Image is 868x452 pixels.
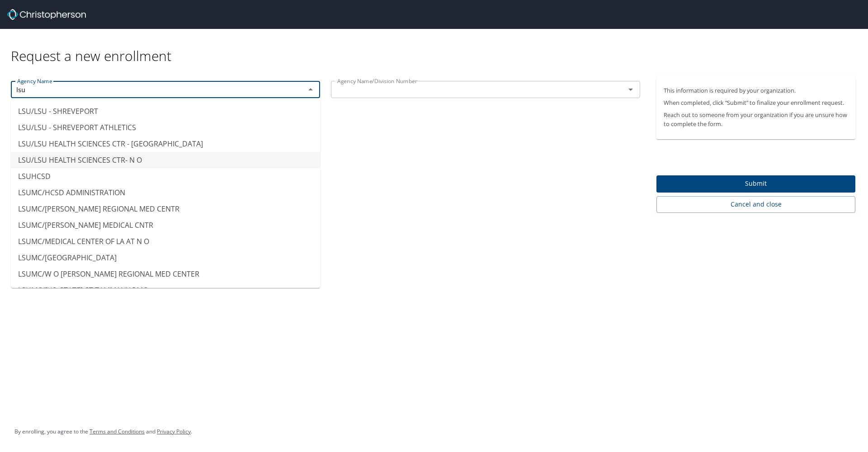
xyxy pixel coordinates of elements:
[11,201,320,217] li: LSUMC/[PERSON_NAME] REGIONAL MED CENTR
[11,29,863,65] div: Request a new enrollment
[11,168,320,184] li: LSUHCSD
[664,111,848,128] p: Reach out to someone from your organization if you are unsure how to complete the form.
[90,428,145,435] a: Terms and Conditions
[11,152,320,168] li: LSU/LSU HEALTH SCIENCES CTR- N O
[664,178,848,189] span: Submit
[11,233,320,250] li: LSUMC/MEDICAL CENTER OF LA AT N O
[656,175,855,193] button: Submit
[304,83,317,96] button: Close
[624,83,637,96] button: Open
[11,119,320,136] li: LSU/LSU - SHREVEPORT ATHLETICS
[11,250,320,266] li: LSUMC/[GEOGRAPHIC_DATA]
[664,99,848,107] p: When completed, click “Submit” to finalize your enrollment request.
[11,282,320,298] li: LSUMC/[US_STATE]-ST TAMMANY RMC
[11,266,320,282] li: LSUMC/W O [PERSON_NAME] REGIONAL MED CENTER
[11,184,320,201] li: LSUMC/HCSD ADMINISTRATION
[14,420,192,443] div: By enrolling, you agree to the and .
[656,196,855,213] button: Cancel and close
[664,86,848,95] p: This information is required by your organization.
[7,9,86,20] img: cbt logo
[11,136,320,152] li: LSU/LSU HEALTH SCIENCES CTR - [GEOGRAPHIC_DATA]
[157,428,191,435] a: Privacy Policy
[11,217,320,233] li: LSUMC/[PERSON_NAME] MEDICAL CNTR
[664,199,848,210] span: Cancel and close
[11,103,320,119] li: LSU/LSU - SHREVEPORT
